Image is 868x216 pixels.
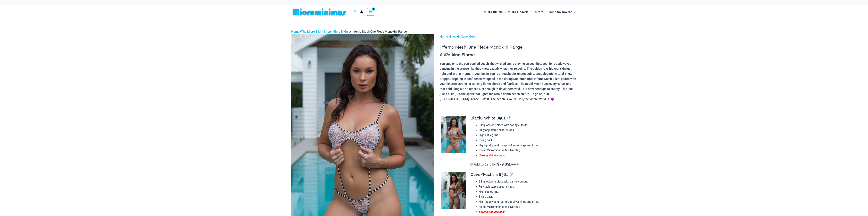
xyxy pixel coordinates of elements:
[441,172,466,209] img: Inferno Mesh Olive Fuchsia 8561 One Piece
[533,7,548,17] a: OutersMenu ToggleMenu Toggle
[470,172,508,177] span: Olive/Fuchsia 8561
[440,34,577,39] p: > >
[507,7,533,17] a: Micro LingerieMenu ToggleMenu Toggle
[479,189,574,194] li: High cut leg line.
[470,163,473,166] input: Add to Cart for$79 USD each
[291,30,300,33] a: Home
[479,199,574,204] li: High-quality and rust-proof silver rings and trims.
[479,148,574,153] li: Iconic Microminimus M silver flag
[354,10,357,14] a: Search icon link
[503,8,506,16] span: Menu Toggle
[512,163,519,166] span: each
[440,35,448,38] a: Home
[291,8,347,16] img: MM SHOP LOGO FLAT
[301,30,331,33] a: The Micro Bikini Shop
[441,116,466,153] img: Inferno Mesh Black White 8561 One Piece
[483,7,507,17] a: Micro BikinisMenu ToggleMenu Toggle
[440,52,577,58] h3: A Walking Flame
[479,123,574,128] li: Sling look one piece with daring cutouts.
[479,184,574,189] li: Fully adjustable slider straps.
[332,30,350,33] a: Micro Bikinis
[479,179,574,184] li: Sling look one piece with daring cutouts.
[479,133,574,138] li: High cut leg line.
[548,7,576,17] a: Mens SwimwearMenu ToggleMenu Toggle
[572,8,575,16] span: Menu Toggle
[479,143,574,148] li: High-quality and rust-proof silver rings and trims.
[479,138,574,143] li: String back.
[479,204,574,210] li: Iconic Microminimus M silver flag
[543,8,547,16] span: Menu Toggle
[497,162,499,166] span: $
[352,30,407,33] span: Inferno Mesh One Piece Monokini Range
[440,45,577,50] h1: Inferno Mesh One Piece Monokini Range
[483,6,577,18] nav: Site Navigation
[470,116,505,120] span: Black/White 8561
[484,8,503,16] span: Micro Bikinis
[508,8,529,16] span: Micro Lingerie
[458,35,476,38] a: Inferno Mesh
[529,8,532,16] span: Menu Toggle
[367,8,374,16] a: View Shopping Cart, empty
[479,194,574,199] li: String back.
[440,61,577,102] p: You step onto the sun-soaked beach, that wicked smile playing on your lips, your long dark waves ...
[360,10,363,13] a: Account icon link
[291,30,407,33] span: » » »
[534,8,543,16] span: Outers
[470,162,519,166] label: Add to Cart for
[479,128,574,133] li: Fully adjustable slider straps.
[450,35,457,38] a: Shop
[479,154,505,157] span: Sarong Not Included*
[479,210,505,213] span: Sarong Not Included*
[549,8,572,16] span: Mens Swimwear
[497,163,512,166] span: 79 USD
